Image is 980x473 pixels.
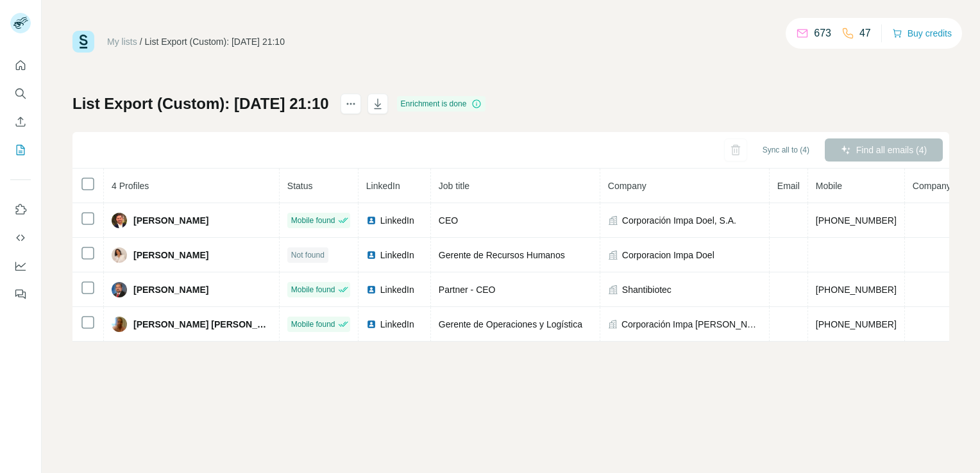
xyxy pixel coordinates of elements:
[621,318,761,331] span: Corporación Impa [PERSON_NAME]
[133,214,208,227] span: [PERSON_NAME]
[622,214,736,227] span: Corporación Impa Doel, S.A.
[133,318,271,331] span: [PERSON_NAME] [PERSON_NAME]
[107,37,137,47] a: My lists
[112,181,149,191] span: 4 Profiles
[380,214,414,227] span: LinkedIn
[145,35,285,48] div: List Export (Custom): [DATE] 21:10
[291,284,335,295] span: Mobile found
[439,250,565,260] span: Gerente de Recursos Humanos
[816,181,842,191] span: Mobile
[816,319,897,329] span: [PHONE_NUMBER]
[10,226,31,249] button: Use Surfe API
[622,283,672,296] span: Shantibiotec
[816,215,897,226] span: [PHONE_NUMBER]
[608,181,646,191] span: Company
[112,282,127,297] img: Avatar
[10,110,31,133] button: Enrich CSV
[341,94,361,114] button: actions
[10,82,31,105] button: Search
[814,26,831,41] p: 673
[10,54,31,77] button: Quick start
[112,247,127,263] img: Avatar
[439,285,496,295] span: Partner - CEO
[112,213,127,228] img: Avatar
[622,249,714,261] span: Corporacion Impa Doel
[380,283,414,296] span: LinkedIn
[892,24,952,42] button: Buy credits
[10,198,31,221] button: Use Surfe on LinkedIn
[72,94,329,114] h1: List Export (Custom): [DATE] 21:10
[777,181,800,191] span: Email
[439,181,469,191] span: Job title
[291,249,325,261] span: Not found
[366,285,376,295] img: LinkedIn logo
[380,318,414,331] span: LinkedIn
[754,140,818,160] button: Sync all to (4)
[366,181,400,191] span: LinkedIn
[140,35,142,48] li: /
[439,215,458,226] span: CEO
[10,138,31,162] button: My lists
[366,250,376,260] img: LinkedIn logo
[133,249,208,261] span: [PERSON_NAME]
[366,319,376,329] img: LinkedIn logo
[439,319,582,329] span: Gerente de Operaciones y Logística
[10,254,31,278] button: Dashboard
[72,31,94,53] img: Surfe Logo
[816,285,897,295] span: [PHONE_NUMBER]
[859,26,871,41] p: 47
[291,319,335,330] span: Mobile found
[287,181,313,191] span: Status
[112,317,127,332] img: Avatar
[10,283,31,306] button: Feedback
[397,96,486,112] div: Enrichment is done
[133,283,208,296] span: [PERSON_NAME]
[763,144,809,156] span: Sync all to (4)
[380,249,414,261] span: LinkedIn
[366,215,376,226] img: LinkedIn logo
[291,215,335,226] span: Mobile found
